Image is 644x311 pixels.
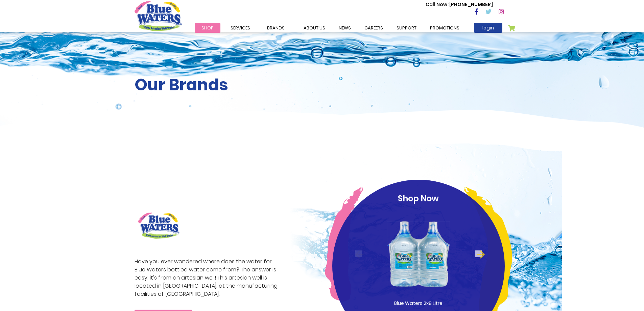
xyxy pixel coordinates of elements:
a: store logo [135,1,182,31]
a: login [474,23,502,33]
img: pink-curve.png [325,186,363,301]
span: Shop [201,25,214,31]
span: Services [231,25,250,31]
a: careers [358,23,390,33]
span: Brands [267,25,285,31]
a: Promotions [423,23,466,33]
p: Shop Now [345,193,492,205]
p: Blue Waters 2x8 Litre [376,300,461,307]
p: [PHONE_NUMBER] [426,1,493,8]
span: Call Now : [426,1,449,8]
img: Blue_Waters_2x8_Litre_1_1.png [386,208,451,300]
img: brand logo [135,209,183,242]
button: Previous [355,250,362,257]
a: about us [297,23,332,33]
h2: Our Brands [135,75,510,95]
a: News [332,23,358,33]
p: Have you ever wondered where does the water for Blue Waters bottled water come from? The answer i... [135,258,281,298]
button: Next [475,250,482,257]
a: support [390,23,423,33]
